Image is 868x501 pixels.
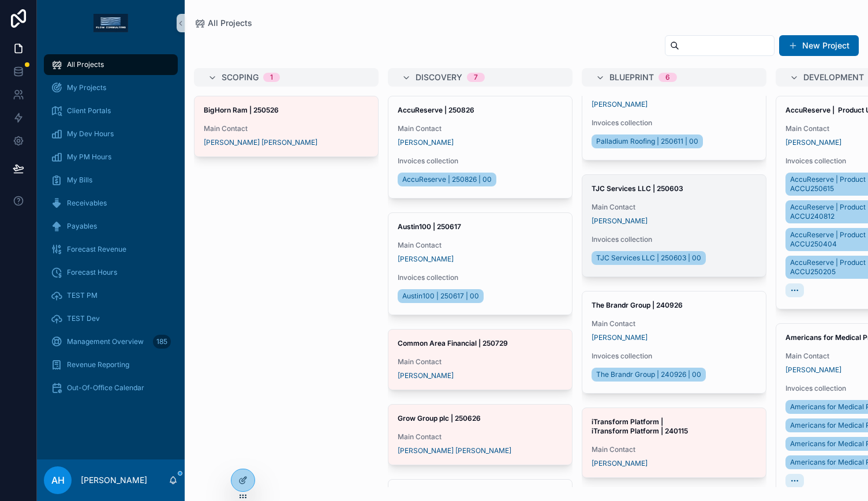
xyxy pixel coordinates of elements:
strong: BigHorn Ram | 250526 [204,106,279,114]
span: My Bills [67,175,92,185]
span: All Projects [67,60,104,69]
a: [PERSON_NAME] [592,333,648,342]
a: [PERSON_NAME] [785,138,841,147]
span: Forecast Revenue [67,245,126,254]
div: scrollable content [37,46,185,413]
span: My Dev Hours [67,129,114,139]
span: Discovery [416,72,462,83]
span: Main Contact [398,357,563,367]
a: [PERSON_NAME] [398,138,454,147]
span: Main Contact [592,203,757,212]
span: Invoices collection [592,235,757,244]
a: Revenue Reporting [44,354,178,375]
a: [PERSON_NAME] [592,459,648,468]
span: Main Contact [204,124,369,133]
span: Scoping [222,72,259,83]
span: Main Contact [592,319,757,328]
a: TJC Services LLC | 250603Main Contact[PERSON_NAME]Invoices collectionTJC Services LLC | 250603 | 00 [582,174,766,277]
a: My Bills [44,170,178,190]
a: The Brandr Group | 240926Main Contact[PERSON_NAME]Invoices collectionThe Brandr Group | 240926 | 00 [582,291,766,394]
span: Invoices collection [398,273,563,282]
a: [PERSON_NAME] [785,365,841,375]
a: Receivables [44,193,178,214]
strong: The Brandr Group | 240926 [592,301,683,309]
span: Austin100 | 250617 | 00 [402,291,479,301]
span: The Brandr Group | 240926 | 00 [596,370,701,379]
a: Common Area Financial | 250729Main Contact[PERSON_NAME] [388,329,573,390]
span: Forecast Hours [67,268,117,277]
div: 1 [270,73,273,82]
span: Out-Of-Office Calendar [67,383,144,392]
strong: iTransform Platform | iTransform Platform | 240115 [592,417,688,435]
img: App logo [93,14,128,32]
span: TEST PM [67,291,98,300]
span: All Projects [208,17,252,29]
span: Invoices collection [592,118,757,128]
a: Out-Of-Office Calendar [44,377,178,398]
span: Management Overview [67,337,144,346]
span: Revenue Reporting [67,360,129,369]
a: [PERSON_NAME] [592,100,648,109]
a: My Projects [44,77,178,98]
p: [PERSON_NAME] [81,474,147,486]
a: My PM Hours [44,147,178,167]
span: Payables [67,222,97,231]
span: TJC Services LLC | 250603 | 00 [596,253,701,263]
span: Invoices collection [398,156,563,166]
a: Client Portals [44,100,178,121]
a: Forecast Hours [44,262,178,283]
span: Main Contact [398,124,563,133]
a: All Projects [194,17,252,29]
strong: AccuReserve | 250826 [398,106,474,114]
button: New Project [779,35,859,56]
a: TJC Services LLC | 250603 | 00 [592,251,706,265]
a: BigHorn Ram | 250526Main Contact[PERSON_NAME] [PERSON_NAME] [194,96,379,157]
strong: Common Area Financial | 250729 [398,339,508,347]
span: Main Contact [398,432,563,442]
a: Palladium Roofing | 250611Main Contact[PERSON_NAME]Invoices collectionPalladium Roofing | 250611 ... [582,58,766,160]
span: Blueprint [609,72,654,83]
a: Management Overview185 [44,331,178,352]
strong: TJC Services LLC | 250603 [592,184,683,193]
div: 7 [474,73,478,82]
div: 185 [153,335,171,349]
span: Client Portals [67,106,111,115]
span: Receivables [67,199,107,208]
a: AccuReserve | 250826Main Contact[PERSON_NAME]Invoices collectionAccuReserve | 250826 | 00 [388,96,573,199]
span: Main Contact [592,445,757,454]
a: Payables [44,216,178,237]
a: AccuReserve | 250826 | 00 [398,173,496,186]
a: [PERSON_NAME] [PERSON_NAME] [398,446,511,455]
a: TEST PM [44,285,178,306]
span: My Projects [67,83,106,92]
a: All Projects [44,54,178,75]
a: Austin100 | 250617Main Contact[PERSON_NAME]Invoices collectionAustin100 | 250617 | 00 [388,212,573,315]
a: iTransform Platform | iTransform Platform | 240115Main Contact[PERSON_NAME] [582,407,766,478]
span: Main Contact [398,241,563,250]
strong: Austin100 | 250617 [398,222,461,231]
a: [PERSON_NAME] [398,255,454,264]
span: Development [803,72,864,83]
a: [PERSON_NAME] [PERSON_NAME] [204,138,317,147]
a: My Dev Hours [44,124,178,144]
a: Palladium Roofing | 250611 | 00 [592,134,703,148]
div: 6 [665,73,670,82]
a: The Brandr Group | 240926 | 00 [592,368,706,382]
strong: Grow Group plc | 250626 [398,414,481,423]
span: AH [51,473,65,487]
a: [PERSON_NAME] [398,371,454,380]
a: [PERSON_NAME] [592,216,648,226]
span: My PM Hours [67,152,111,162]
a: Forecast Revenue [44,239,178,260]
span: TEST Dev [67,314,100,323]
